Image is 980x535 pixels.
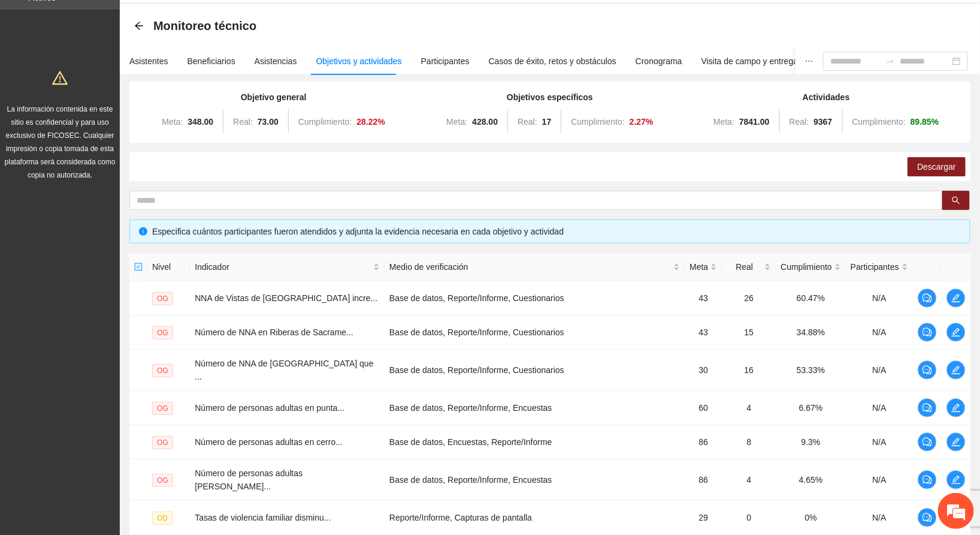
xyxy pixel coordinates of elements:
button: ellipsis [796,47,823,75]
div: Visita de campo y entregables [701,55,813,68]
span: Cumplimiento: [298,117,352,127]
td: N/A [846,425,913,459]
th: Cumplimiento [776,253,846,281]
span: OG [152,292,173,305]
th: Meta [685,253,722,281]
button: edit [946,360,966,380]
span: Meta: [446,117,467,127]
span: edit [947,403,965,413]
th: Real [722,253,776,281]
td: 53.33% [776,350,846,391]
td: 86 [685,459,722,501]
span: Número de personas adultas en cerro... [195,437,343,447]
strong: 9367 [813,117,832,127]
td: 86 [685,425,722,459]
span: arrow-left [134,21,144,31]
span: Real: [790,117,809,127]
td: 0 [722,501,776,535]
span: edit [947,365,965,375]
span: OG [152,326,173,339]
td: Base de datos, Reporte/Informe, Cuestionarios [385,350,685,391]
button: comment [918,470,937,489]
button: comment [918,508,937,527]
span: ellipsis [805,57,813,65]
button: comment [918,398,937,417]
div: Especifica cuántos participantes fueron atendidos y adjunta la evidencia necesaria en cada objeti... [152,225,961,238]
span: Cumplimiento [781,260,832,273]
td: Base de datos, Reporte/Informe, Encuestas [385,459,685,501]
button: comment [918,323,937,342]
strong: 2.27 % [630,117,654,127]
span: Real [727,260,762,273]
span: Número de personas adultas [PERSON_NAME]... [195,468,303,491]
td: 30 [685,350,722,391]
td: 8 [722,425,776,459]
th: Participantes [846,253,913,281]
td: N/A [846,350,913,391]
span: OG [152,436,173,449]
span: Real: [518,117,537,127]
td: N/A [846,315,913,350]
span: Estamos en línea. [69,160,165,281]
span: OG [152,474,173,487]
button: comment [918,360,937,380]
button: comment [918,288,937,308]
th: Nivel [147,253,190,281]
span: NNA de Vistas de [GEOGRAPHIC_DATA] incre... [195,293,377,303]
td: 4.65% [776,459,846,501]
span: La información contenida en este sitio es confidencial y para uso exclusivo de FICOSEC. Cualquier... [5,105,116,179]
button: edit [946,432,966,452]
span: Número de NNA de [GEOGRAPHIC_DATA] que ... [195,359,373,381]
span: Monitoreo técnico [153,16,256,35]
td: 15 [722,315,776,350]
span: warning [52,70,68,86]
td: Base de datos, Encuestas, Reporte/Informe [385,425,685,459]
td: N/A [846,391,913,425]
th: Medio de verificación [385,253,685,281]
div: Casos de éxito, retos y obstáculos [489,55,616,68]
strong: 348.00 [187,117,213,127]
td: Base de datos, Reporte/Informe, Encuestas [385,391,685,425]
span: info-circle [139,227,147,236]
strong: 28.22 % [356,117,385,127]
span: Participantes [851,260,899,273]
span: Cumplimiento: [852,117,906,127]
span: search [952,196,960,206]
td: 4 [722,391,776,425]
span: check-square [134,263,143,271]
span: Indicador [195,260,371,273]
td: Base de datos, Reporte/Informe, Cuestionarios [385,315,685,350]
strong: Objetivos específicos [507,92,593,102]
div: Beneficiarios [187,55,235,68]
td: 26 [722,281,776,315]
span: Real: [233,117,253,127]
span: edit [947,475,965,485]
button: Descargar [908,157,966,176]
strong: 428.00 [472,117,498,127]
td: 29 [685,501,722,535]
td: 4 [722,459,776,501]
span: Descargar [917,160,956,173]
span: OD [152,512,173,525]
td: N/A [846,281,913,315]
td: 43 [685,315,722,350]
div: Asistencias [255,55,297,68]
div: Cronograma [636,55,682,68]
td: N/A [846,459,913,501]
td: Reporte/Informe, Capturas de pantalla [385,501,685,535]
span: edit [947,437,965,447]
span: Meta: [162,117,183,127]
td: 6.67% [776,391,846,425]
span: Meta [689,260,708,273]
span: OG [152,364,173,377]
span: Cumplimiento: [571,117,624,127]
td: 43 [685,281,722,315]
th: Indicador [190,253,385,281]
strong: 73.00 [258,117,279,127]
span: Meta: [713,117,734,127]
button: edit [946,288,966,308]
span: Medio de verificación [389,260,671,273]
td: N/A [846,501,913,535]
button: edit [946,470,966,489]
button: edit [946,323,966,342]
